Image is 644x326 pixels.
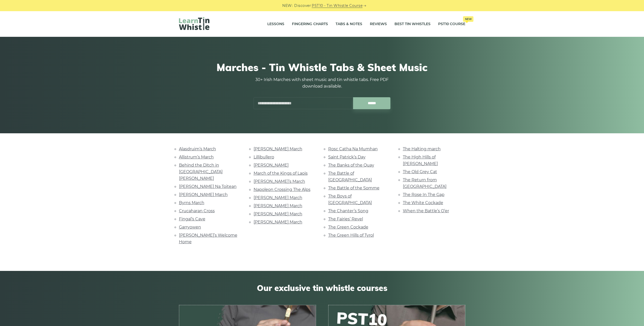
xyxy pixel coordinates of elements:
[336,18,362,30] a: Tabs & Notes
[179,163,223,181] a: Behind the Ditch in [GEOGRAPHIC_DATA] [PERSON_NAME]
[179,155,214,159] a: Allistrum’s March
[328,217,363,221] a: The Fairies’ Revel
[254,171,308,176] a: March of the Kings of Laois
[328,146,378,151] a: Rosc Catha Na Mumhan
[254,211,302,216] a: [PERSON_NAME] March
[179,233,237,244] a: [PERSON_NAME]’s Welcome Home
[179,192,228,197] a: [PERSON_NAME] March
[179,208,215,213] a: Crucaharan Cross
[179,184,237,189] a: [PERSON_NAME] Na Toitean
[328,208,368,213] a: The Chanter’s Song
[179,61,465,73] h1: Marches - Tin Whistle Tabs & Sheet Music
[403,146,441,151] a: The Halting march
[254,179,305,184] a: [PERSON_NAME]’s March
[254,155,274,159] a: Lillibullero
[254,195,302,200] a: [PERSON_NAME] March
[403,177,447,189] a: The Return from [GEOGRAPHIC_DATA]
[403,208,449,213] a: When the Battle’s O’er
[292,18,328,30] a: Fingering Charts
[394,18,431,30] a: Best Tin Whistles
[370,18,387,30] a: Reviews
[254,146,302,151] a: [PERSON_NAME] March
[254,220,302,224] a: [PERSON_NAME] March
[254,187,310,192] a: Napoleon Crossing The Alps
[403,169,437,174] a: The Old Grey Cat
[463,16,473,22] span: New
[328,194,372,205] a: The Boys of [GEOGRAPHIC_DATA]
[328,225,368,230] a: The Green Cockade
[328,186,379,190] a: The Battle of the Somme
[179,283,465,293] span: Our exclusive tin whistle courses
[328,171,372,182] a: The Battle of [GEOGRAPHIC_DATA]
[254,76,391,90] p: 30+ Irish Marches with sheet music and tin whistle tabs. Free PDF download available.
[179,217,205,221] a: Fingal’s Cave
[438,18,465,30] a: PST10 CourseNew
[403,192,444,197] a: The Rose In The Gap
[179,146,216,151] a: Alasdruim’s March
[328,233,374,238] a: The Green Hills of Tyrol
[179,200,204,205] a: Byrns March
[328,155,366,159] a: Saint Patrick’s Day
[403,200,443,205] a: The White Cockade
[179,225,201,230] a: Garryowen
[179,17,209,30] img: LearnTinWhistle.com
[403,155,438,166] a: The High Hills of [PERSON_NAME]
[254,203,302,208] a: [PERSON_NAME] March
[254,163,289,168] a: [PERSON_NAME]
[267,18,284,30] a: Lessons
[328,163,374,168] a: The Banks of the Quay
